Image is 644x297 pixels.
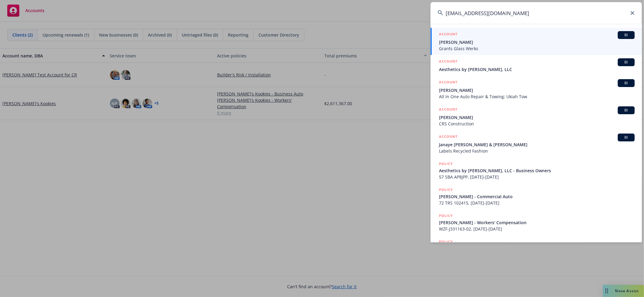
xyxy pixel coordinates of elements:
span: BI [620,108,632,113]
input: Search... [431,2,642,24]
span: All In One Auto Repair & Towing; Ukiah Tow [439,93,635,100]
a: POLICY[PERSON_NAME] - Workers' CompensationWZF-J331163-02, [DATE]-[DATE] [431,209,642,235]
h5: POLICY [439,239,453,245]
span: [PERSON_NAME] [439,87,635,93]
h5: POLICY [439,187,453,193]
span: Labels Recycled Fashion [439,148,635,154]
h5: POLICY [439,161,453,167]
a: POLICYAesthetics by [PERSON_NAME], LLC - Business Owners57 SBA AP8JPP, [DATE]-[DATE] [431,157,642,183]
a: ACCOUNTBI[PERSON_NAME]CRS Construction [431,103,642,130]
h5: ACCOUNT [439,31,457,38]
span: [PERSON_NAME] - Commercial Auto [439,193,635,200]
a: ACCOUNTBIJanaye [PERSON_NAME] & [PERSON_NAME]Labels Recycled Fashion [431,130,642,157]
span: BI [620,135,632,140]
span: 57 SBA AP8JPP, [DATE]-[DATE] [439,174,635,180]
a: POLICY[PERSON_NAME] - Commercial Auto72 TRS 102415, [DATE]-[DATE] [431,183,642,209]
span: Janaye [PERSON_NAME] & [PERSON_NAME] [439,141,635,148]
h5: POLICY [439,213,453,219]
a: POLICY [431,235,642,261]
span: [PERSON_NAME] [439,114,635,121]
h5: ACCOUNT [439,106,457,114]
h5: ACCOUNT [439,79,457,86]
a: ACCOUNTBI[PERSON_NAME]All In One Auto Repair & Towing; Ukiah Tow [431,76,642,103]
span: Grants Glass Werks [439,45,635,52]
span: BI [620,80,632,86]
h5: ACCOUNT [439,134,457,141]
span: BI [620,60,632,65]
span: 72 TRS 102415, [DATE]-[DATE] [439,200,635,206]
span: BI [620,32,632,38]
h5: ACCOUNT [439,58,457,66]
span: Aesthetics by [PERSON_NAME], LLC - Business Owners [439,167,635,174]
a: ACCOUNTBIAesthetics by [PERSON_NAME], LLC [431,55,642,76]
span: Aesthetics by [PERSON_NAME], LLC [439,66,635,73]
span: CRS Construction [439,121,635,127]
span: [PERSON_NAME] - Workers' Compensation [439,219,635,226]
span: WZF-J331163-02, [DATE]-[DATE] [439,226,635,232]
span: [PERSON_NAME] [439,39,635,45]
a: ACCOUNTBI[PERSON_NAME]Grants Glass Werks [431,28,642,55]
